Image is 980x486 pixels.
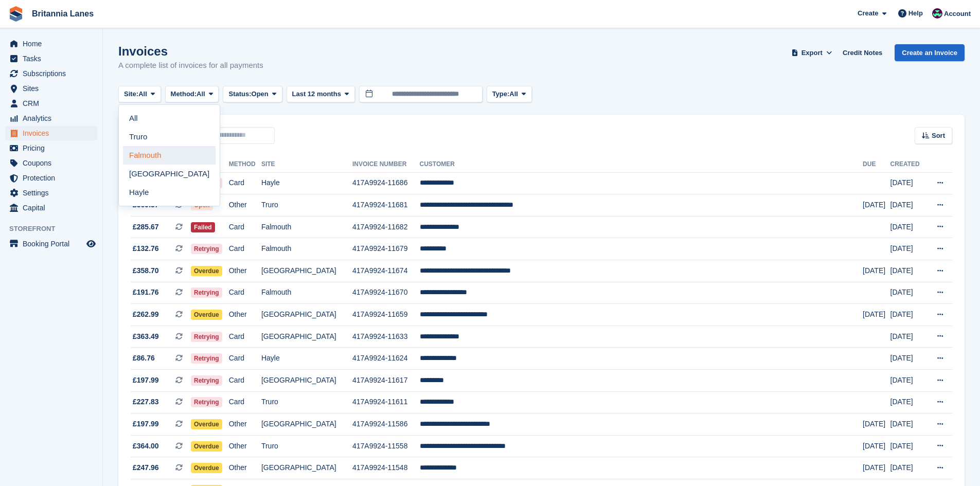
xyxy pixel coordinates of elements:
td: [GEOGRAPHIC_DATA] [261,326,352,348]
th: Method [229,156,261,173]
span: Retrying [191,397,222,407]
span: Retrying [191,332,222,342]
td: Falmouth [261,216,352,238]
span: £358.70 [133,265,159,276]
td: [GEOGRAPHIC_DATA] [261,457,352,479]
span: Failed [191,222,215,232]
span: All [197,89,205,99]
th: Created [890,156,926,173]
img: stora-icon-8386f47178a22dfd0bd8f6a31ec36ba5ce8667c1dd55bd0f319d3a0aa187defe.svg [8,6,24,22]
span: Booking Portal [23,237,84,251]
span: Protection [23,171,84,185]
a: menu [5,141,97,155]
td: 417A9924-11633 [352,326,420,348]
p: A complete list of invoices for all payments [118,60,263,71]
td: 417A9924-11586 [352,413,420,436]
td: [DATE] [890,194,926,217]
td: Truro [261,194,352,217]
span: £262.99 [133,309,159,320]
a: menu [5,81,97,96]
td: 417A9924-11611 [352,391,420,413]
span: £363.49 [133,331,159,342]
td: [DATE] [890,260,926,282]
td: [DATE] [863,194,890,217]
td: Falmouth [261,282,352,304]
span: All [509,89,518,99]
a: All [123,109,216,128]
span: Coupons [23,156,84,170]
a: menu [5,111,97,125]
td: [DATE] [890,370,926,392]
img: Kirsty Miles [932,8,942,19]
td: [DATE] [890,435,926,457]
td: Truro [261,435,352,457]
span: £197.99 [133,375,159,386]
span: Overdue [191,419,222,429]
a: Hayle [123,183,216,202]
a: Truro [123,128,216,146]
td: [DATE] [863,304,890,326]
button: Type: All [487,86,532,103]
td: [DATE] [890,216,926,238]
h1: Invoices [118,44,263,58]
td: [DATE] [863,435,890,457]
span: Overdue [191,463,222,473]
td: Card [229,326,261,348]
td: [GEOGRAPHIC_DATA] [261,413,352,436]
td: Card [229,172,261,194]
a: Preview store [85,238,97,250]
td: 417A9924-11548 [352,457,420,479]
td: 417A9924-11682 [352,216,420,238]
a: menu [5,37,97,51]
span: £197.99 [133,419,159,429]
td: [GEOGRAPHIC_DATA] [261,304,352,326]
span: Overdue [191,310,222,320]
span: Overdue [191,441,222,452]
td: 417A9924-11674 [352,260,420,282]
span: Subscriptions [23,66,84,81]
span: Home [23,37,84,51]
td: [GEOGRAPHIC_DATA] [261,260,352,282]
td: [DATE] [890,391,926,413]
td: [DATE] [890,172,926,194]
span: £227.83 [133,397,159,407]
span: Account [944,9,971,19]
td: [DATE] [890,304,926,326]
button: Last 12 months [287,86,355,103]
td: [DATE] [863,413,890,436]
td: Hayle [261,348,352,370]
span: £247.96 [133,462,159,473]
span: Retrying [191,287,222,298]
td: Card [229,216,261,238]
span: Invoices [23,126,84,140]
td: Falmouth [261,238,352,260]
a: menu [5,126,97,140]
span: Retrying [191,353,222,364]
td: Card [229,348,261,370]
span: Open [252,89,269,99]
span: £364.00 [133,441,159,452]
td: [GEOGRAPHIC_DATA] [261,370,352,392]
span: Create [858,8,878,19]
span: £191.76 [133,287,159,298]
th: Site [261,156,352,173]
span: Storefront [9,224,102,234]
span: Export [801,48,823,58]
span: CRM [23,96,84,111]
span: Retrying [191,244,222,254]
td: Other [229,260,261,282]
span: All [138,89,147,99]
td: Truro [261,391,352,413]
span: Sites [23,81,84,96]
span: Type: [492,89,510,99]
a: menu [5,51,97,66]
button: Method: All [165,86,219,103]
td: [DATE] [890,457,926,479]
a: [GEOGRAPHIC_DATA] [123,165,216,183]
span: Settings [23,186,84,200]
td: Other [229,457,261,479]
a: menu [5,156,97,170]
a: Britannia Lanes [28,5,98,22]
td: 417A9924-11659 [352,304,420,326]
span: Method: [171,89,197,99]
